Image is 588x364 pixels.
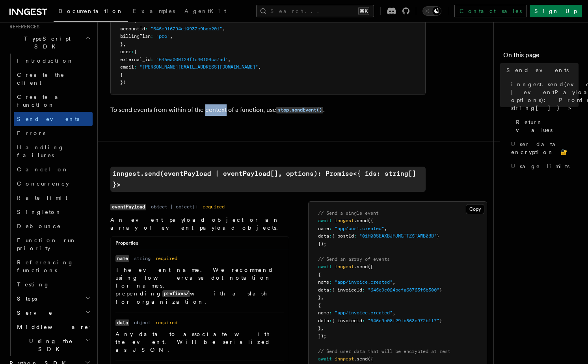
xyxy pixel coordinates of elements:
[354,264,368,269] span: .send
[14,68,93,90] a: Create the client
[437,233,439,239] span: }
[110,167,426,192] code: inngest.send(eventPayload | eventPayload[], options): Promise<{ ids: string[] }>
[335,226,384,231] span: "app/post.created"
[17,259,74,273] span: Referencing functions
[454,5,527,17] a: Contact sales
[123,41,126,47] span: ,
[318,310,329,316] span: name
[6,35,85,50] span: TypeScript SDK
[335,356,354,362] span: inngest
[318,233,329,239] span: data
[14,126,93,140] a: Errors
[329,318,332,323] span: :
[115,330,284,354] p: Any data to associate with the event. Will be serialized as JSON.
[332,318,362,323] span: { invoiceId
[256,5,374,17] button: Search...⌘K
[134,49,137,54] span: {
[332,287,362,293] span: { invoiceId
[318,279,329,285] span: name
[354,356,368,362] span: .send
[134,64,137,70] span: :
[134,255,151,262] dd: string
[318,333,326,339] span: ]);
[14,205,93,219] a: Singleton
[318,303,321,308] span: {
[508,77,579,115] a: inngest.send(eventPayload | eventPayload[], options): Promise<{ ids: string[] }>
[17,144,64,158] span: Handling failures
[131,49,134,54] span: :
[506,66,569,74] span: Send events
[14,219,93,233] a: Debounce
[170,33,173,39] span: ,
[120,64,134,70] span: email
[17,72,65,86] span: Create the client
[110,204,146,210] code: eventPayload
[14,140,93,162] a: Handling failures
[115,319,129,326] code: data
[318,295,321,300] span: }
[17,209,62,215] span: Singleton
[354,218,368,223] span: .send
[14,292,93,306] button: Steps
[17,237,76,251] span: Function run priority
[318,264,332,269] span: await
[58,8,123,14] span: Documentation
[14,320,93,334] button: Middleware
[318,272,321,277] span: {
[335,279,393,285] span: "app/invoice.created"
[151,204,198,210] dd: object | object[]
[14,90,93,112] a: Create a function
[17,180,69,187] span: Concurrency
[335,218,354,223] span: inngest
[14,337,86,353] span: Using the SDK
[115,266,284,306] p: The event name. We recommend using lowercase dot notation for names, prepending with a slash for ...
[54,2,128,22] a: Documentation
[228,57,231,62] span: ,
[14,112,93,126] a: Send events
[439,318,442,323] span: }
[14,233,93,255] a: Function run priority
[17,223,61,229] span: Debounce
[393,310,395,316] span: ,
[151,57,153,62] span: :
[134,319,151,326] dd: object
[318,218,332,223] span: await
[318,256,390,262] span: // Send an array of events
[17,94,64,108] span: Create a function
[511,162,569,170] span: Usage limits
[14,323,89,331] span: Middleware
[511,140,579,156] span: User data encryption 🔐
[508,137,579,159] a: User data encryption 🔐
[329,287,332,293] span: :
[151,26,222,32] span: "645e9f6794e10937e9bdc201"
[318,356,332,362] span: await
[17,281,50,288] span: Testing
[156,33,170,39] span: "pro"
[184,8,226,14] span: AgentKit
[162,290,190,297] code: prefixes/
[156,57,228,62] span: "645ea000129f1c40109ca7ad"
[393,279,395,285] span: ,
[516,118,579,134] span: Return values
[14,277,93,292] a: Testing
[329,226,332,231] span: :
[17,130,45,136] span: Errors
[203,204,225,210] dd: required
[151,33,153,39] span: :
[329,279,332,285] span: :
[14,191,93,205] a: Rate limit
[358,7,369,15] kbd: ⌘K
[120,41,123,47] span: }
[14,295,37,303] span: Steps
[258,64,261,70] span: ,
[14,176,93,191] a: Concurrency
[155,319,177,326] dd: required
[359,233,437,239] span: "01H08SEAXBJFJNGTTZ5TAWB0BD"
[120,26,145,32] span: accountId
[321,325,324,331] span: ,
[17,166,69,173] span: Cancel on
[321,295,324,300] span: ,
[466,204,484,214] button: Copy
[145,26,148,32] span: :
[120,33,151,39] span: billingPlan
